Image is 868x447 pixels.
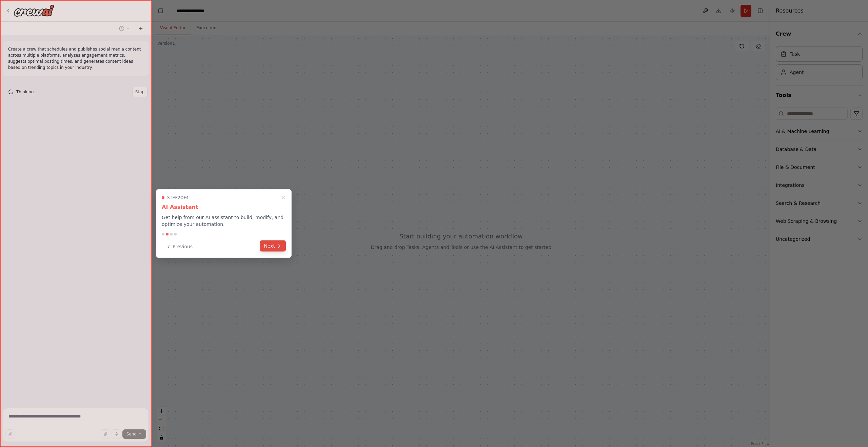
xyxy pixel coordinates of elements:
[162,241,197,252] button: Previous
[162,203,286,211] h3: AI Assistant
[156,6,165,16] button: Hide left sidebar
[162,214,286,228] p: Get help from our AI assistant to build, modify, and optimize your automation.
[167,195,189,200] span: Step 2 of 4
[279,194,287,202] button: Close walkthrough
[260,240,286,252] button: Next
